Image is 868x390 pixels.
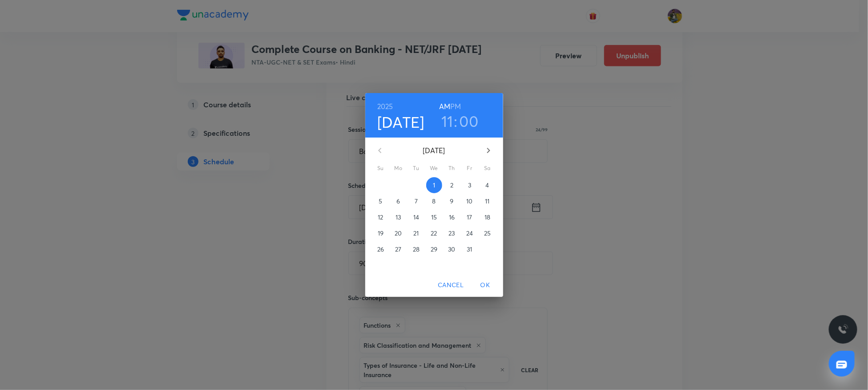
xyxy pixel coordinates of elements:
button: 9 [444,193,460,209]
p: [DATE] [391,145,478,156]
button: [DATE] [377,113,424,131]
p: 26 [377,245,384,254]
p: 15 [431,213,437,222]
p: 31 [467,245,472,254]
button: 00 [460,112,479,130]
p: 5 [379,197,382,206]
button: 20 [391,225,407,241]
p: 27 [395,245,401,254]
button: 17 [462,209,478,225]
button: 14 [408,209,424,225]
button: 25 [480,225,496,241]
button: 12 [373,209,389,225]
p: 8 [432,197,436,206]
span: Sa [480,164,496,173]
span: Mo [391,164,407,173]
button: PM [450,100,461,113]
span: We [426,164,442,173]
button: 13 [391,209,407,225]
p: 1 [433,181,435,190]
button: 11 [441,112,453,130]
button: 1 [426,177,442,193]
button: 2025 [377,100,393,113]
h3: : [454,112,457,130]
button: Cancel [434,277,467,293]
p: 9 [450,197,453,206]
span: OK [475,280,496,291]
button: OK [471,277,500,293]
p: 10 [466,197,472,206]
p: 29 [431,245,437,254]
span: Su [373,164,389,173]
button: 22 [426,225,442,241]
p: 18 [484,213,490,222]
p: 6 [396,197,400,206]
button: 10 [462,193,478,209]
span: Th [444,164,460,173]
p: 25 [484,229,491,238]
p: 3 [468,181,471,190]
p: 30 [448,245,455,254]
button: 18 [480,209,496,225]
p: 22 [431,229,437,238]
span: Fr [462,164,478,173]
p: 23 [448,229,455,238]
button: 30 [444,241,460,257]
button: 6 [391,193,407,209]
p: 13 [396,213,401,222]
p: 21 [413,229,419,238]
p: 7 [415,197,418,206]
button: 4 [480,177,496,193]
p: 19 [378,229,384,238]
p: 14 [413,213,419,222]
button: AM [439,100,450,113]
p: 2 [450,181,453,190]
p: 20 [395,229,402,238]
button: 3 [462,177,478,193]
button: 19 [373,225,389,241]
button: 26 [373,241,389,257]
button: 5 [373,193,389,209]
button: 11 [480,193,496,209]
p: 11 [485,197,489,206]
button: 15 [426,209,442,225]
button: 16 [444,209,460,225]
button: 28 [408,241,424,257]
p: 24 [466,229,473,238]
button: 27 [391,241,407,257]
button: 23 [444,225,460,241]
button: 24 [462,225,478,241]
button: 7 [408,193,424,209]
p: 28 [413,245,420,254]
p: 17 [467,213,472,222]
button: 21 [408,225,424,241]
button: 29 [426,241,442,257]
span: Cancel [438,280,464,291]
button: 8 [426,193,442,209]
button: 2 [444,177,460,193]
p: 16 [449,213,455,222]
button: 31 [462,241,478,257]
span: Tu [408,164,424,173]
p: 12 [378,213,383,222]
p: 4 [485,181,489,190]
